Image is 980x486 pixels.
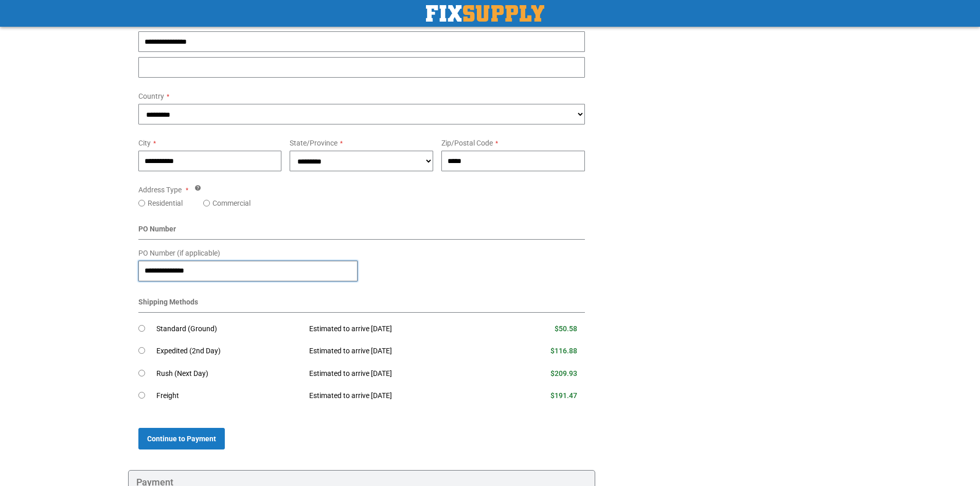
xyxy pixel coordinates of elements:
span: Street Address [138,20,185,28]
label: Commercial [212,198,251,208]
span: Zip/Postal Code [441,139,493,147]
div: PO Number [138,224,585,240]
div: Shipping Methods [138,297,585,313]
td: Standard (Ground) [156,318,302,340]
span: Address Type [138,186,182,194]
img: Fix Industrial Supply [426,5,544,22]
span: $116.88 [550,347,577,355]
button: Continue to Payment [138,428,225,449]
span: $50.58 [555,325,577,333]
span: Country [138,92,164,100]
td: Estimated to arrive [DATE] [301,363,500,385]
span: $209.93 [550,369,577,377]
td: Freight [156,385,302,407]
span: Continue to Payment [147,435,216,443]
span: PO Number (if applicable) [138,249,220,257]
td: Estimated to arrive [DATE] [301,340,500,363]
td: Expedited (2nd Day) [156,340,302,363]
span: $191.47 [550,391,577,400]
a: store logo [426,5,544,22]
td: Estimated to arrive [DATE] [301,385,500,407]
td: Rush (Next Day) [156,363,302,385]
td: Estimated to arrive [DATE] [301,318,500,340]
span: City [138,139,151,147]
label: Residential [148,198,183,208]
span: State/Province [290,139,337,147]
